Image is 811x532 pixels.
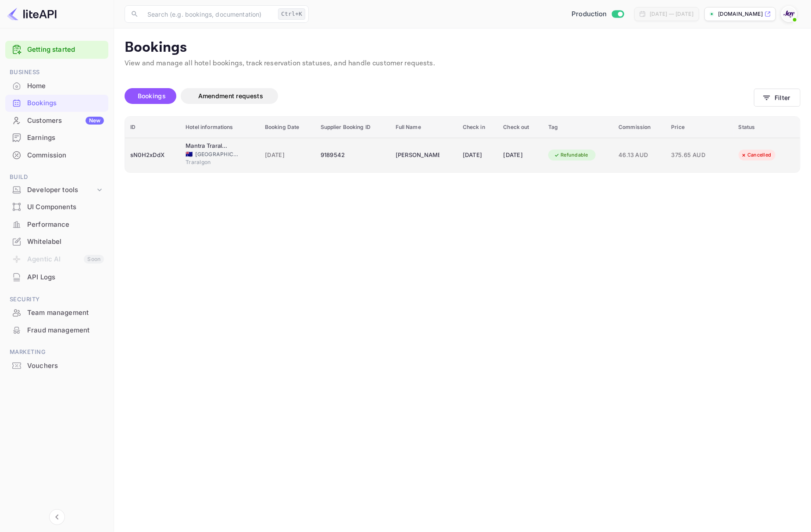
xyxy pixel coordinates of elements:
[463,148,493,162] div: [DATE]
[613,117,666,138] th: Commission
[5,199,108,215] a: UI Components
[5,78,108,94] a: Home
[265,150,310,160] span: [DATE]
[27,325,104,336] div: Fraud management
[498,117,543,138] th: Check out
[27,308,104,318] div: Team management
[27,237,104,247] div: Whitelabel
[186,142,229,150] div: Mantra Traralgon
[125,117,800,172] table: booking table
[5,112,108,129] a: CustomersNew
[86,117,104,125] div: New
[180,117,260,138] th: Hotel informations
[650,10,693,18] div: [DATE] — [DATE]
[543,117,613,138] th: Tag
[5,216,108,233] div: Performance
[27,361,104,371] div: Vouchers
[568,9,627,19] div: Switch to Sandbox mode
[125,117,180,138] th: ID
[27,202,104,212] div: UI Components
[196,150,239,158] span: [GEOGRAPHIC_DATA]
[5,147,108,164] div: Commission
[5,357,108,375] div: Vouchers
[5,199,108,216] div: UI Components
[27,133,104,143] div: Earnings
[5,322,108,339] div: Fraud management
[27,150,104,161] div: Commission
[27,185,95,195] div: Developer tools
[321,148,385,162] div: 9189542
[5,295,108,304] span: Security
[27,272,104,282] div: API Logs
[5,233,108,250] a: Whitelabel
[390,117,457,138] th: Full Name
[27,116,104,126] div: Customers
[7,7,57,21] img: LiteAPI logo
[718,10,763,18] p: [DOMAIN_NAME]
[5,304,108,321] a: Team management
[733,117,800,138] th: Status
[130,148,175,162] div: sN0H2xDdX
[5,41,108,59] div: Getting started
[5,68,108,77] span: Business
[548,150,594,161] div: Refundable
[5,95,108,111] a: Bookings
[396,148,439,162] div: Lucy Brown
[618,150,661,160] span: 46.13 AUD
[5,129,108,146] a: Earnings
[754,89,800,107] button: Filter
[5,233,108,250] div: Whitelabel
[27,81,104,91] div: Home
[5,112,108,129] div: CustomersNew
[260,117,315,138] th: Booking Date
[782,7,796,21] img: With Joy
[5,216,108,232] a: Performance
[504,148,538,162] div: [DATE]
[5,269,108,285] a: API Logs
[5,78,108,95] div: Home
[138,92,166,100] span: Bookings
[278,8,305,20] div: Ctrl+K
[125,58,800,69] p: View and manage all hotel bookings, track reservation statuses, and handle customer requests.
[666,117,733,138] th: Price
[5,304,108,321] div: Team management
[572,9,607,19] span: Production
[27,45,104,55] a: Getting started
[5,357,108,374] a: Vouchers
[186,151,193,157] span: Australia
[125,88,754,104] div: account-settings tabs
[27,220,104,230] div: Performance
[735,150,777,161] div: Cancelled
[315,117,390,138] th: Supplier Booking ID
[5,129,108,146] div: Earnings
[672,150,715,160] span: 375.65 AUD
[125,39,800,57] p: Bookings
[5,147,108,163] a: Commission
[5,269,108,286] div: API Logs
[49,509,65,525] button: Collapse navigation
[186,158,229,166] span: Traralgon
[5,322,108,338] a: Fraud management
[27,98,104,108] div: Bookings
[5,95,108,112] div: Bookings
[142,5,275,23] input: Search (e.g. bookings, documentation)
[198,92,263,100] span: Amendment requests
[5,347,108,357] span: Marketing
[457,117,498,138] th: Check in
[5,182,108,198] div: Developer tools
[5,172,108,182] span: Build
